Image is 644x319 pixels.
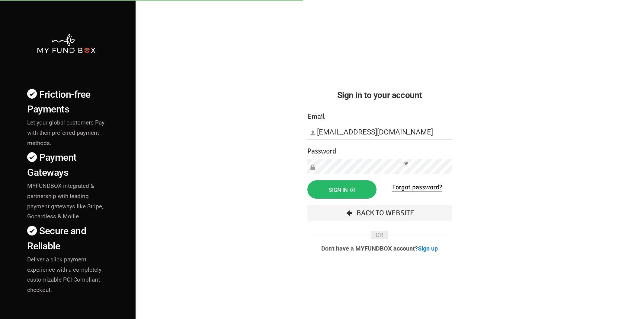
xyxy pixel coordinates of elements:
span: MYFUNDBOX integrated & partnership with leading payment gateways like Stripe, Gocardless & Mollie. [27,182,103,220]
p: Don't have a MYFUNDBOX account? [307,245,452,251]
h2: Sign in to your account [307,89,452,102]
h4: Payment Gateways [27,150,111,180]
label: Email [307,111,325,122]
span: OR [371,231,388,239]
h4: Friction-free Payments [27,87,111,117]
a: Back To Website [307,205,452,221]
h4: Secure and Reliable [27,224,111,253]
span: Let your global customers Pay with their preferred payment methods. [27,119,104,147]
label: Password [307,146,336,157]
a: Sign up [418,245,438,252]
button: Sign in [307,180,376,199]
input: Email [307,125,452,140]
span: Deliver a slick payment experience with a completely customizable PCI-Compliant checkout. [27,256,101,294]
img: mfbwhite.png [37,33,96,54]
span: Sign in [329,187,355,193]
a: Forgot password? [392,183,442,191]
